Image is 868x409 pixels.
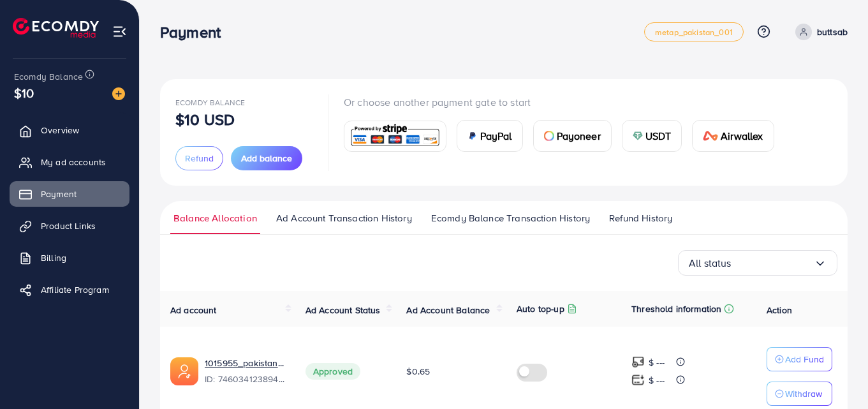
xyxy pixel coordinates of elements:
iframe: Chat [814,352,858,399]
span: Ecomdy Balance [175,97,245,108]
a: card [344,121,446,152]
img: menu [112,24,127,39]
p: Add Fund [785,352,824,367]
img: card [467,131,478,141]
a: 1015955_pakistan_1736996056634 [205,357,285,369]
a: Product Links [10,213,129,239]
span: Approved [305,363,360,380]
a: buttsab [790,24,848,40]
p: Auto top-up [517,301,564,316]
span: $10 [14,84,34,102]
img: card [703,131,718,141]
h3: Payment [160,23,231,41]
span: Action [767,304,792,316]
img: card [544,131,554,141]
span: Ad account [170,304,217,316]
span: Overview [41,124,79,137]
img: top-up amount [631,373,645,387]
span: Refund History [609,211,672,225]
span: Ad Account Transaction History [276,211,412,225]
button: Add Fund [767,347,832,371]
span: Ad Account Status [305,304,381,316]
span: Affiliate Program [41,283,109,296]
p: $ --- [649,355,665,370]
span: PayPal [480,128,512,144]
span: ID: 7460341238940745744 [205,373,285,385]
div: Search for option [678,250,837,276]
a: Affiliate Program [10,277,129,302]
p: Threshold information [631,301,721,316]
span: metap_pakistan_001 [655,28,733,36]
img: card [633,131,643,141]
span: Ecomdy Balance Transaction History [431,211,590,225]
button: Refund [175,146,223,170]
a: Payment [10,181,129,207]
span: Payment [41,188,77,200]
img: image [112,87,125,100]
span: Airwallex [721,128,763,144]
img: logo [13,18,99,38]
p: Or choose another payment gate to start [344,94,784,110]
p: $10 USD [175,112,235,127]
a: Billing [10,245,129,271]
span: Ecomdy Balance [14,70,83,83]
span: Ad Account Balance [406,304,490,316]
button: Add balance [231,146,302,170]
a: My ad accounts [10,149,129,175]
a: cardPayoneer [533,120,612,152]
p: buttsab [817,24,848,40]
p: $ --- [649,373,665,388]
div: <span class='underline'>1015955_pakistan_1736996056634</span></br>7460341238940745744 [205,357,285,386]
a: cardPayPal [457,120,523,152]
p: Withdraw [785,386,822,401]
span: Billing [41,251,66,264]
img: card [348,123,442,150]
span: $0.65 [406,365,430,378]
span: Balance Allocation [173,211,257,225]
span: USDT [645,128,672,144]
a: cardUSDT [622,120,682,152]
span: Product Links [41,219,96,232]
img: top-up amount [631,355,645,369]
span: All status [689,253,732,273]
a: cardAirwallex [692,120,774,152]
span: Refund [185,152,214,165]
span: Payoneer [557,128,601,144]
button: Withdraw [767,382,832,406]
a: metap_pakistan_001 [644,22,744,41]
span: Add balance [241,152,292,165]
img: ic-ads-acc.e4c84228.svg [170,357,198,385]
input: Search for option [732,253,814,273]
span: My ad accounts [41,156,106,168]
a: Overview [10,117,129,143]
